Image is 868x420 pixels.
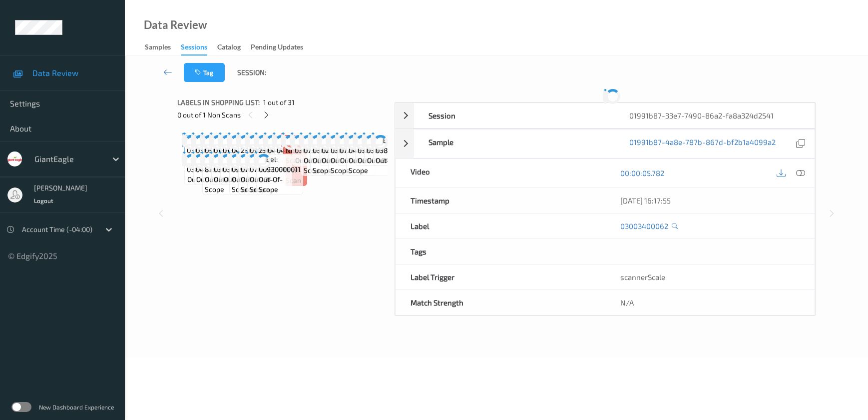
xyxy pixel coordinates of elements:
[177,108,388,121] div: 0 out of 1 Non Scans
[605,264,815,289] div: scannerScale
[396,159,605,187] div: Video
[177,97,260,107] span: Labels in shopping list:
[396,188,605,213] div: Timestamp
[145,40,181,54] a: Samples
[614,103,815,128] div: 01991b87-33e7-7490-86a2-fa8a324d2541
[620,221,668,231] a: 03003400062
[322,155,365,165] span: out-of-scope
[205,174,247,194] span: out-of-scope
[251,40,313,54] a: Pending Updates
[145,42,171,54] div: Samples
[395,129,815,158] div: Sample01991b87-4a8e-787b-867d-bf2b1a4099a2
[259,154,301,174] span: Label: 00930000011
[181,40,217,55] a: Sessions
[414,129,614,158] div: Sample
[217,42,241,54] div: Catalog
[237,67,266,77] span: Session:
[181,42,207,55] div: Sessions
[396,290,605,315] div: Match Strength
[187,174,231,184] span: out-of-scope
[232,174,275,194] span: out-of-scope
[396,239,605,264] div: Tags
[605,290,815,315] div: N/A
[259,174,301,194] span: out-of-scope
[241,174,283,194] span: out-of-scope
[144,20,207,30] div: Data Review
[224,174,267,184] span: out-of-scope
[196,174,240,184] span: out-of-scope
[376,155,419,165] span: out-of-scope
[358,155,401,165] span: out-of-scope
[414,103,614,128] div: Session
[395,102,815,128] div: Session01991b87-33e7-7490-86a2-fa8a324d2541
[396,264,605,289] div: Label Trigger
[214,174,257,184] span: out-of-scope
[313,155,356,175] span: out-of-scope
[251,42,303,54] div: Pending Updates
[629,137,776,150] a: 01991b87-4a8e-787b-867d-bf2b1a4099a2
[286,135,305,165] span: Label: Non-Scan
[263,97,295,107] span: 1 out of 31
[184,63,225,82] button: Tag
[217,40,251,54] a: Catalog
[304,155,344,175] span: out-of-scope
[367,155,411,165] span: out-of-scope
[349,155,391,175] span: out-of-scope
[620,168,664,178] a: 00:00:05.782
[620,195,800,205] div: [DATE] 16:17:55
[396,213,605,238] div: Label
[250,174,290,194] span: out-of-scope
[331,155,373,175] span: out-of-scope
[340,155,384,165] span: out-of-scope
